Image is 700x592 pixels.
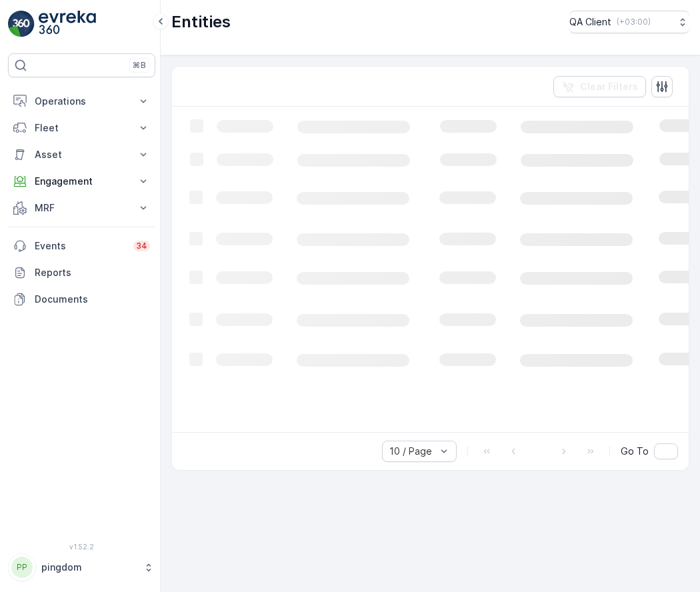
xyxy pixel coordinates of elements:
p: ⌘B [133,60,146,71]
a: Documents [8,286,155,313]
img: logo_light-DOdMpM7g.png [39,11,96,37]
p: Operations [35,95,129,108]
button: Operations [8,88,155,115]
a: Events34 [8,233,155,259]
p: ( +03:00 ) [617,17,651,27]
button: QA Client(+03:00) [569,11,689,33]
button: Fleet [8,115,155,141]
button: PPpingdom [8,553,155,581]
button: Engagement [8,168,155,195]
p: Engagement [35,175,129,188]
button: Clear Filters [553,76,646,97]
p: MRF [35,201,129,215]
p: Documents [35,293,150,306]
p: Clear Filters [580,80,638,93]
p: Fleet [35,121,129,135]
p: Reports [35,266,150,279]
button: MRF [8,195,155,221]
span: v 1.52.2 [8,543,155,551]
p: Events [35,239,125,253]
p: 34 [136,241,147,251]
button: Asset [8,141,155,168]
p: pingdom [41,561,137,574]
p: Entities [171,11,231,33]
img: logo [8,11,35,37]
p: QA Client [569,15,611,29]
a: Reports [8,259,155,286]
p: Asset [35,148,129,161]
span: Go To [621,445,649,458]
div: PP [11,557,33,578]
